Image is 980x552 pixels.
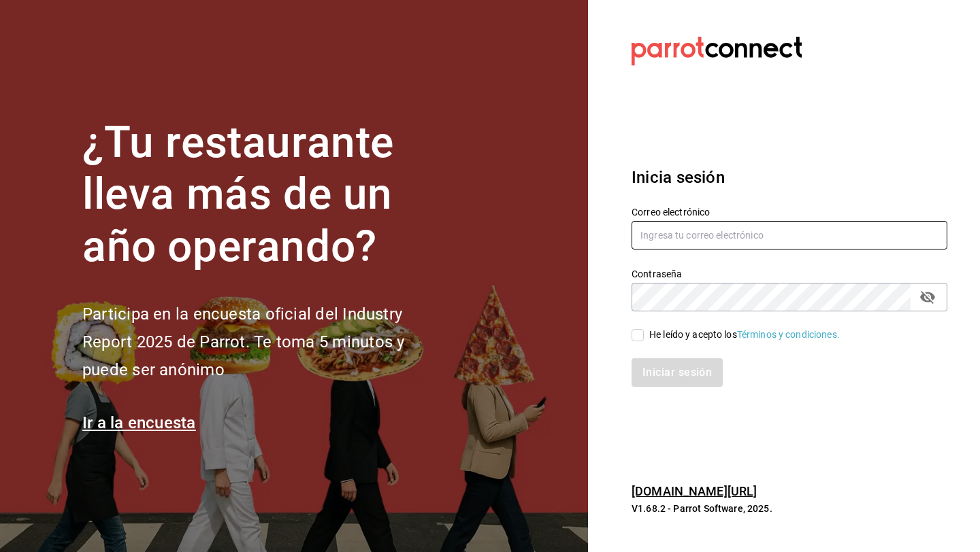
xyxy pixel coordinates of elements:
[632,165,947,190] h3: Inicia sesión
[916,286,939,309] button: passwordField
[632,221,947,249] input: Ingresa tu correo electrónico
[82,413,196,432] a: Ir a la encuesta
[737,329,840,340] a: Términos y condiciones.
[82,300,450,383] h2: Participa en la encuesta oficial del Industry Report 2025 de Parrot. Te toma 5 minutos y puede se...
[632,269,947,278] label: Contraseña
[632,502,947,515] p: V1.68.2 - Parrot Software, 2025.
[649,328,840,342] div: He leído y acepto los
[632,484,757,498] a: [DOMAIN_NAME][URL]
[632,207,947,216] label: Correo electrónico
[82,117,450,273] h1: ¿Tu restaurante lleva más de un año operando?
